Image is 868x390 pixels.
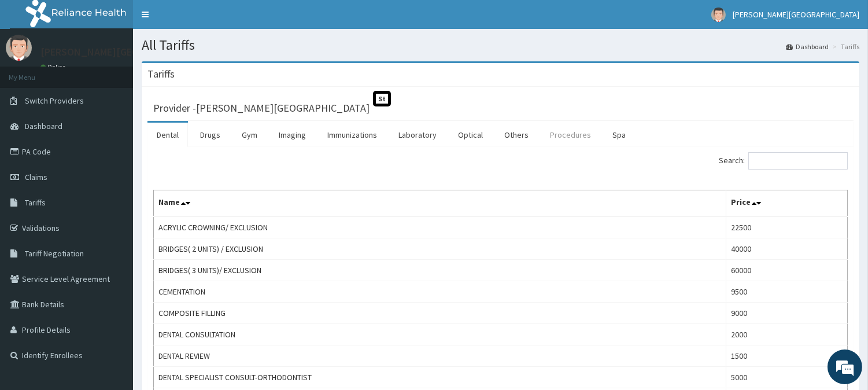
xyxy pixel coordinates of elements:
[830,42,859,51] li: Tariffs
[191,123,230,147] a: Drugs
[495,123,538,147] a: Others
[786,42,829,51] a: Dashboard
[153,103,370,113] h3: Provider - [PERSON_NAME][GEOGRAPHIC_DATA]
[269,123,315,147] a: Imaging
[232,123,267,147] a: Gym
[40,47,212,57] p: [PERSON_NAME][GEOGRAPHIC_DATA]
[25,248,84,259] span: Tariff Negotiation
[25,121,62,131] span: Dashboard
[154,345,726,367] td: DENTAL REVIEW
[154,190,726,217] th: Name
[154,324,726,345] td: DENTAL CONSULTATION
[147,123,188,147] a: Dental
[726,190,848,217] th: Price
[726,324,848,345] td: 2000
[25,172,47,182] span: Claims
[748,152,848,170] input: Search:
[726,238,848,260] td: 40000
[154,216,726,238] td: ACRYLIC CROWNING/ EXCLUSION
[389,123,446,147] a: Laboratory
[726,260,848,281] td: 60000
[726,216,848,238] td: 22500
[373,91,391,106] span: St
[154,303,726,324] td: COMPOSITE FILLING
[726,303,848,324] td: 9000
[25,95,84,106] span: Switch Providers
[603,123,635,147] a: Spa
[318,123,386,147] a: Immunizations
[154,367,726,388] td: DENTAL SPECIALIST CONSULT-ORTHODONTIST
[154,238,726,260] td: BRIDGES( 2 UNITS) / EXCLUSION
[541,123,600,147] a: Procedures
[40,63,68,71] a: Online
[719,152,848,170] label: Search:
[711,8,726,22] img: User Image
[726,281,848,303] td: 9500
[154,260,726,281] td: BRIDGES( 3 UNITS)/ EXCLUSION
[154,281,726,303] td: CEMENTATION
[6,35,32,61] img: User Image
[726,367,848,388] td: 5000
[25,197,46,208] span: Tariffs
[726,345,848,367] td: 1500
[147,69,175,79] h3: Tariffs
[449,123,492,147] a: Optical
[142,38,859,53] h1: All Tariffs
[733,9,859,20] span: [PERSON_NAME][GEOGRAPHIC_DATA]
